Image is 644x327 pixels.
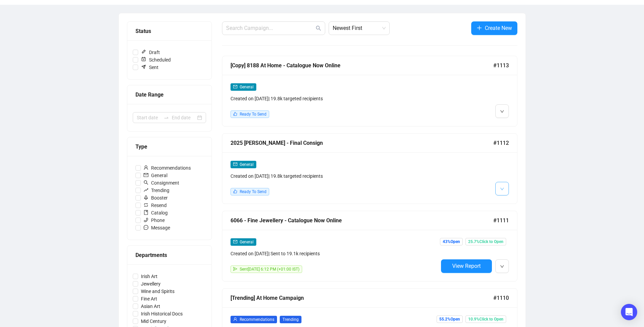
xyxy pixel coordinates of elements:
[138,273,160,280] span: Irish Art
[141,179,182,187] span: Consignment
[141,194,170,202] span: Booster
[164,115,169,120] span: to
[233,317,237,321] span: user
[231,294,493,302] div: [Trending] At Home Campaign
[441,259,492,273] button: View Report
[485,24,512,32] span: Create New
[137,114,161,121] input: Start date
[135,142,203,151] div: Type
[437,315,463,323] span: 55.2% Open
[144,195,148,200] span: rocket
[144,218,148,222] span: phone
[240,189,266,194] span: Ready To Send
[240,85,254,89] span: General
[240,240,254,244] span: General
[500,109,504,114] span: down
[164,115,169,120] span: swap-right
[231,216,493,225] div: 6066 - Fine Jewellery - Catalogue Now Online
[240,162,254,167] span: General
[144,210,148,215] span: book
[233,267,237,271] span: send
[465,238,506,245] span: 25.7% Click to Open
[621,304,637,320] div: Open Intercom Messenger
[144,188,148,192] span: rise
[138,280,163,288] span: Jewellery
[465,315,506,323] span: 10.9% Click to Open
[493,294,509,302] span: #1110
[138,288,177,295] span: Wine and Spirits
[144,203,148,207] span: retweet
[135,90,203,99] div: Date Range
[141,209,170,217] span: Catalog
[233,85,237,89] span: mail
[493,61,509,70] span: #1113
[141,172,170,179] span: General
[440,238,463,245] span: 43% Open
[135,251,203,259] div: Departments
[141,224,173,231] span: Message
[138,64,161,71] span: Sent
[231,172,438,180] div: Created on [DATE] | 19.8k targeted recipients
[493,216,509,225] span: #1111
[240,317,274,322] span: Recommendations
[477,25,482,31] span: plus
[231,95,438,102] div: Created on [DATE] | 19.8k targeted recipients
[138,303,163,310] span: Asian Art
[144,165,148,170] span: user
[141,202,169,209] span: Resend
[135,27,203,35] div: Status
[231,139,493,147] div: 2025 [PERSON_NAME] - Final Consign
[144,180,148,185] span: search
[222,56,517,126] a: [Copy] 8188 At Home - Catalogue Now Online#1113mailGeneralCreated on [DATE]| 19.8k targeted recip...
[226,24,314,32] input: Search Campaign...
[138,310,185,317] span: Irish Historical Docs
[231,250,438,257] div: Created on [DATE] | Sent to 19.1k recipients
[141,187,172,194] span: Trending
[240,112,266,117] span: Ready To Send
[222,211,517,281] a: 6066 - Fine Jewellery - Catalogue Now Online#1111mailGeneralCreated on [DATE]| Sent to 19.1k reci...
[144,173,148,177] span: mail
[138,317,169,325] span: Mid Century
[138,49,163,56] span: Draft
[280,316,301,323] span: Trending
[240,267,299,272] span: Sent [DATE] 6:12 PM (+01:00 IST)
[141,164,194,172] span: Recommendations
[452,263,481,269] span: View Report
[493,139,509,147] span: #1112
[141,217,167,224] span: Phone
[172,114,196,121] input: End date
[500,187,504,191] span: down
[231,61,493,70] div: [Copy] 8188 At Home - Catalogue Now Online
[333,22,386,35] span: Newest First
[233,189,237,193] span: like
[233,240,237,244] span: mail
[138,56,173,64] span: Scheduled
[233,112,237,116] span: like
[233,162,237,166] span: mail
[500,264,504,269] span: down
[144,225,148,230] span: message
[222,133,517,204] a: 2025 [PERSON_NAME] - Final Consign#1112mailGeneralCreated on [DATE]| 19.8k targeted recipientslik...
[138,295,160,303] span: Fine Art
[471,21,517,35] button: Create New
[316,25,321,31] span: search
